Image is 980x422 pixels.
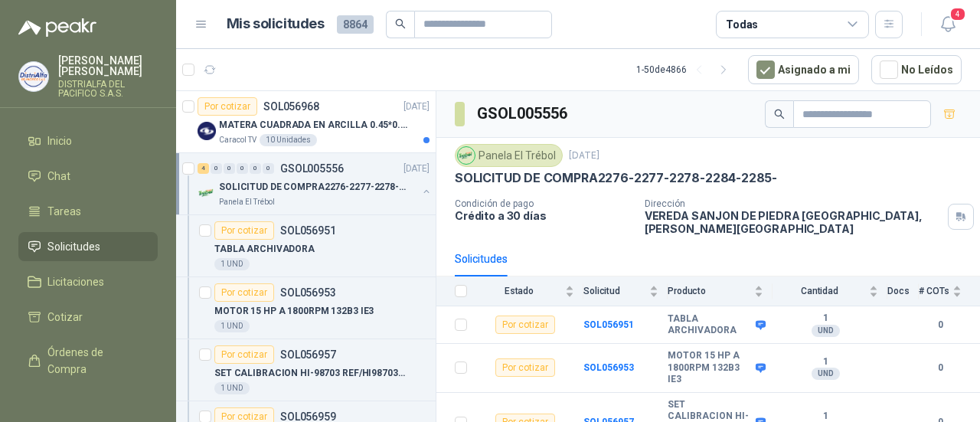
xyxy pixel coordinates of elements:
[214,320,250,332] div: 1 UND
[403,100,430,114] p: [DATE]
[583,362,634,373] a: SOL056953
[455,250,508,267] div: Solicitudes
[583,276,668,306] th: Solicitud
[18,232,158,261] a: Solicitudes
[260,134,317,146] div: 10 Unidades
[476,286,562,296] span: Estado
[214,304,374,319] p: MOTOR 15 HP A 1800RPM 132B3 IE3
[198,184,216,202] img: Company Logo
[934,11,962,38] button: 4
[19,62,48,91] img: Company Logo
[18,303,158,332] a: Cotizar
[455,144,563,167] div: Panela El Trébol
[583,319,634,330] a: SOL056951
[583,286,646,296] span: Solicitud
[280,163,344,174] p: GSOL005556
[569,149,599,163] p: [DATE]
[219,196,275,208] p: Panela El Trébol
[403,162,430,176] p: [DATE]
[198,122,216,140] img: Company Logo
[176,277,436,339] a: Por cotizarSOL056953MOTOR 15 HP A 1800RPM 132B3 IE31 UND
[919,361,962,375] b: 0
[211,163,222,174] div: 0
[774,109,785,119] span: search
[919,276,980,306] th: # COTs
[58,55,158,77] p: [PERSON_NAME] [PERSON_NAME]
[668,276,773,306] th: Producto
[726,16,758,33] div: Todas
[214,366,405,381] p: SET CALIBRACION HI-98703 REF/HI98703-1
[176,215,436,277] a: Por cotizarSOL056951TABLA ARCHIVADORA1 UND
[455,170,777,186] p: SOLICITUD DE COMPRA2276-2277-2278-2284-2285-
[495,358,555,377] div: Por cotizar
[773,356,878,368] b: 1
[773,276,887,306] th: Cantidad
[224,163,235,174] div: 0
[214,258,250,270] div: 1 UND
[47,273,104,290] span: Licitaciones
[337,15,374,34] span: 8864
[455,209,632,222] p: Crédito a 30 días
[47,309,83,325] span: Cotizar
[219,118,410,132] p: MATERA CUADRADA EN ARCILLA 0.45*0.45*0.40
[219,180,410,195] p: SOLICITUD DE COMPRA2276-2277-2278-2284-2285-
[668,286,751,296] span: Producto
[812,325,840,337] div: UND
[280,411,336,422] p: SOL056959
[477,102,570,126] h3: GSOL005556
[395,18,406,29] span: search
[263,163,274,174] div: 0
[748,55,859,84] button: Asignado a mi
[668,350,752,386] b: MOTOR 15 HP A 1800RPM 132B3 IE3
[495,316,555,334] div: Por cotizar
[214,283,274,302] div: Por cotizar
[636,57,736,82] div: 1 - 50 de 4866
[47,132,72,149] span: Inicio
[214,242,315,257] p: TABLA ARCHIVADORA
[871,55,962,84] button: No Leídos
[18,267,158,296] a: Licitaciones
[176,91,436,153] a: Por cotizarSOL056968[DATE] Company LogoMATERA CUADRADA EN ARCILLA 0.45*0.45*0.40Caracol TV10 Unid...
[47,238,100,255] span: Solicitudes
[280,349,336,360] p: SOL056957
[176,339,436,401] a: Por cotizarSOL056957SET CALIBRACION HI-98703 REF/HI98703-11 UND
[773,286,866,296] span: Cantidad
[645,198,942,209] p: Dirección
[18,162,158,191] a: Chat
[455,198,632,209] p: Condición de pago
[263,101,319,112] p: SOL056968
[280,287,336,298] p: SOL056953
[198,97,257,116] div: Por cotizar
[198,163,209,174] div: 4
[47,203,81,220] span: Tareas
[773,312,878,325] b: 1
[250,163,261,174] div: 0
[47,168,70,185] span: Chat
[476,276,583,306] th: Estado
[18,197,158,226] a: Tareas
[280,225,336,236] p: SOL056951
[919,286,949,296] span: # COTs
[214,221,274,240] div: Por cotizar
[458,147,475,164] img: Company Logo
[887,276,919,306] th: Docs
[18,338,158,384] a: Órdenes de Compra
[18,18,96,37] img: Logo peakr
[237,163,248,174] div: 0
[214,382,250,394] div: 1 UND
[949,7,966,21] span: 4
[58,80,158,98] p: DISTRIALFA DEL PACIFICO S.A.S.
[668,313,752,337] b: TABLA ARCHIVADORA
[919,318,962,332] b: 0
[227,13,325,35] h1: Mis solicitudes
[214,345,274,364] div: Por cotizar
[645,209,942,235] p: VEREDA SANJON DE PIEDRA [GEOGRAPHIC_DATA] , [PERSON_NAME][GEOGRAPHIC_DATA]
[198,159,433,208] a: 4 0 0 0 0 0 GSOL005556[DATE] Company LogoSOLICITUD DE COMPRA2276-2277-2278-2284-2285-Panela El Tr...
[812,368,840,380] div: UND
[18,126,158,155] a: Inicio
[47,344,143,378] span: Órdenes de Compra
[219,134,256,146] p: Caracol TV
